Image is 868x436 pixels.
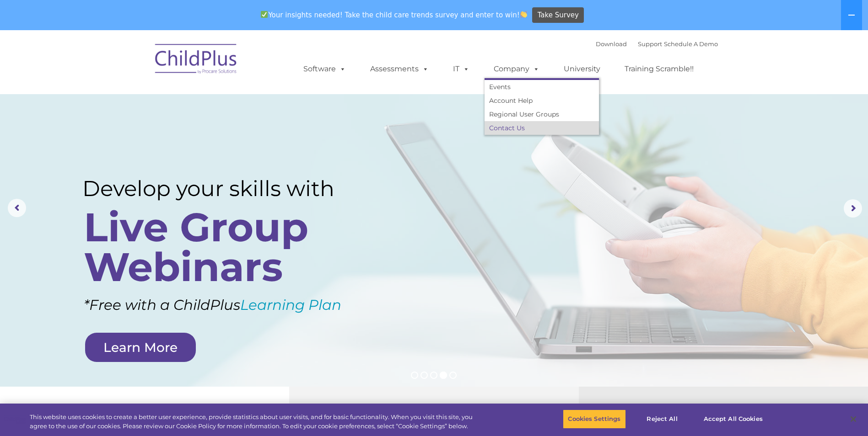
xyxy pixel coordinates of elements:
button: Close [843,409,863,429]
img: 👏 [520,11,527,18]
a: Download [596,40,627,48]
button: Cookies Settings [563,409,625,429]
div: This website uses cookies to create a better user experience, provide statistics about user visit... [30,413,477,431]
span: Your insights needed! Take the child care trends survey and enter to win! [257,6,531,24]
a: Support [638,40,662,48]
a: Software [294,60,355,78]
a: Contact Us [485,121,599,135]
font: | [596,40,718,48]
a: Learning Plan [240,296,341,314]
a: IT [444,60,479,78]
rs-layer: Develop your skills with [82,175,369,202]
rs-layer: Live Group Webinars [84,207,366,287]
img: ✅ [261,11,268,18]
span: Phone number [127,98,166,105]
span: Take Survey [538,7,579,23]
rs-layer: *Free with a ChildPlus [84,292,390,318]
button: Reject All [634,409,691,429]
a: Schedule A Demo [664,40,718,48]
a: Assessments [361,60,438,78]
a: Account Help [485,94,599,107]
a: University [555,60,609,78]
a: Learn More [85,333,196,362]
a: Regional User Groups [485,107,599,121]
a: Company [485,60,549,78]
a: Events [485,80,599,94]
img: ChildPlus by Procare Solutions [151,37,242,83]
span: Last name [127,60,155,67]
a: Training Scramble!! [615,60,703,78]
button: Accept All Cookies [699,409,768,429]
a: Take Survey [532,7,584,23]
